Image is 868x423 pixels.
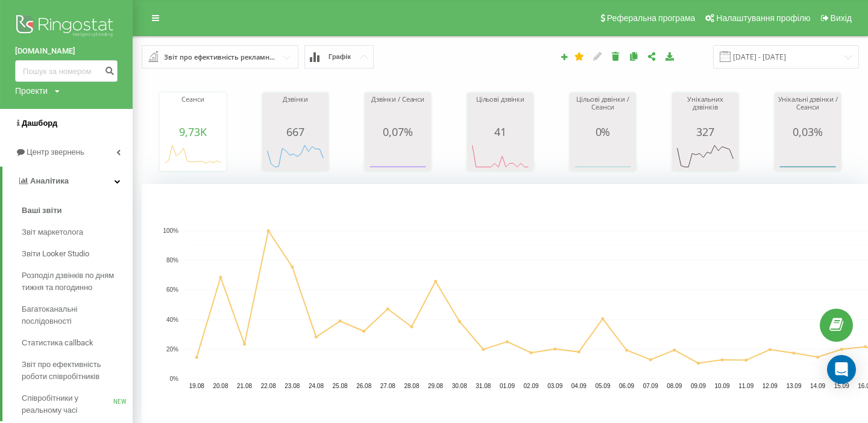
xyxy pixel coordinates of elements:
[265,96,325,126] div: Дзвінки
[778,126,838,138] div: 0,03%
[304,45,374,69] button: Графік
[560,53,568,60] i: Створити звіт
[163,138,223,174] svg: A chart.
[22,337,93,349] span: Статистика callback
[476,383,491,389] text: 31.08
[619,383,634,389] text: 06.09
[547,383,562,389] text: 03.09
[179,125,206,139] span: 9,73K
[265,138,325,174] svg: A chart.
[810,383,825,389] text: 14.09
[691,383,706,389] text: 09.09
[716,13,810,23] span: Налаштування профілю
[237,383,252,389] text: 21.08
[827,355,856,384] div: Open Intercom Messenger
[22,243,133,265] a: Звіти Looker Studio
[22,226,83,238] span: Звіт маркетолога
[22,270,127,294] span: Розподіл дзвінків по дням тижня та погодинно
[170,375,179,382] text: 0%
[715,383,730,389] text: 10.09
[763,383,778,389] text: 12.09
[2,167,133,196] a: Аналiтика
[22,392,113,416] span: Співробітники у реальному часі
[356,383,371,389] text: 26.08
[309,383,324,389] text: 24.08
[573,138,633,174] svg: A chart.
[166,258,178,264] text: 80%
[22,303,127,327] span: Багатоканальні послідовності
[368,96,428,126] div: Дзвінки / Сеанси
[15,45,118,57] a: [DOMAIN_NAME]
[696,125,714,139] span: 327
[163,227,178,234] text: 100%
[571,383,587,389] text: 04.09
[164,51,277,64] div: Звіт про ефективність рекламних кампаній
[494,125,506,139] span: 41
[368,138,428,174] svg: A chart.
[22,119,57,128] span: Дашборд
[738,383,753,389] text: 11.09
[452,383,467,389] text: 30.08
[285,383,300,389] text: 23.08
[22,354,133,387] a: Звіт про ефективність роботи співробітників
[778,138,838,174] svg: A chart.
[27,147,84,156] span: Центр звернень
[22,248,89,260] span: Звіти Looker Studio
[213,383,228,389] text: 20.08
[166,287,178,294] text: 60%
[22,332,133,354] a: Статистика callback
[629,52,639,60] i: Копіювати звіт
[573,96,633,126] div: Цільові дзвінки / Сеанси
[667,383,682,389] text: 08.09
[329,53,351,61] span: Графік
[524,383,539,389] text: 02.09
[22,359,127,383] span: Звіт про ефективність роботи співробітників
[166,316,178,323] text: 40%
[500,383,515,389] text: 01.09
[368,126,428,138] div: 0,07%
[593,52,603,60] i: Редагувати звіт
[778,96,838,126] div: Унікальні дзвінки / Сеанси
[22,221,133,243] a: Звіт маркетолога
[22,298,133,332] a: Багатоканальні послідовності
[428,383,443,389] text: 29.08
[286,125,304,139] span: 667
[163,96,223,126] div: Сеанси
[643,383,658,389] text: 07.09
[831,13,852,23] span: Вихід
[404,383,419,389] text: 28.08
[574,52,585,60] i: Цей звіт буде завантажено першим при відкритті Аналітики. Ви можете призначити будь-який інший ва...
[647,52,657,60] i: Поділитися налаштуваннями звіту
[15,12,118,42] img: Ringostat logo
[22,200,133,221] a: Ваші звіти
[470,138,530,174] svg: A chart.
[15,85,48,97] div: Проекти
[166,346,178,353] text: 20%
[22,387,133,421] a: Співробітники у реальному часіNEW
[665,52,675,60] i: Завантажити звіт
[15,60,118,82] input: Пошук за номером
[834,383,849,389] text: 15.09
[380,383,395,389] text: 27.08
[786,383,801,389] text: 13.09
[189,383,204,389] text: 19.08
[22,265,133,298] a: Розподіл дзвінків по дням тижня та погодинно
[607,13,696,23] span: Реферальна програма
[595,383,610,389] text: 05.09
[611,52,621,60] i: Видалити звіт
[675,96,735,126] div: Унікальних дзвінків
[261,383,276,389] text: 22.08
[30,176,69,185] span: Аналiтика
[22,205,62,217] span: Ваші звіти
[573,126,633,138] div: 0%
[333,383,348,389] text: 25.08
[675,138,735,174] svg: A chart.
[470,96,530,126] div: Цільові дзвінки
